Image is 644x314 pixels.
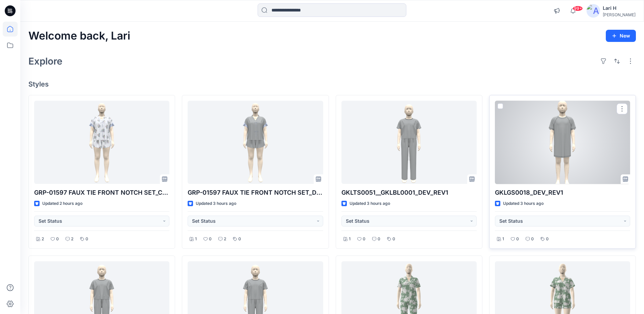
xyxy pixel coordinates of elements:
[349,236,351,243] p: 1
[42,200,82,207] p: Updated 2 hours ago
[606,30,636,42] button: New
[573,6,583,11] span: 99+
[209,236,212,243] p: 0
[363,236,365,243] p: 0
[224,236,226,243] p: 2
[341,101,477,184] a: GKLTS0051__GKLBL0001_DEV_REV1
[42,236,44,243] p: 2
[495,188,630,197] p: GKLGS0018_DEV_REV1
[34,101,169,184] a: GRP-01597 FAUX TIE FRONT NOTCH SET_COLORWAY_REV5
[350,200,390,207] p: Updated 3 hours ago
[28,56,63,67] h2: Explore
[587,4,600,18] img: avatar
[502,236,504,243] p: 1
[28,80,636,88] h4: Styles
[56,236,59,243] p: 0
[503,200,544,207] p: Updated 3 hours ago
[28,30,130,42] h2: Welcome back, Lari
[603,4,636,12] div: Lari H
[34,188,169,197] p: GRP-01597 FAUX TIE FRONT NOTCH SET_COLORWAY_REV5
[71,236,73,243] p: 2
[188,101,323,184] a: GRP-01597 FAUX TIE FRONT NOTCH SET_DEV_REV5
[238,236,241,243] p: 0
[603,12,636,17] div: [PERSON_NAME]
[495,101,630,184] a: GKLGS0018_DEV_REV1
[531,236,534,243] p: 0
[516,236,519,243] p: 0
[188,188,323,197] p: GRP-01597 FAUX TIE FRONT NOTCH SET_DEV_REV5
[378,236,380,243] p: 0
[341,188,477,197] p: GKLTS0051__GKLBL0001_DEV_REV1
[86,236,88,243] p: 0
[195,236,197,243] p: 1
[392,236,395,243] p: 0
[546,236,549,243] p: 0
[196,200,236,207] p: Updated 3 hours ago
